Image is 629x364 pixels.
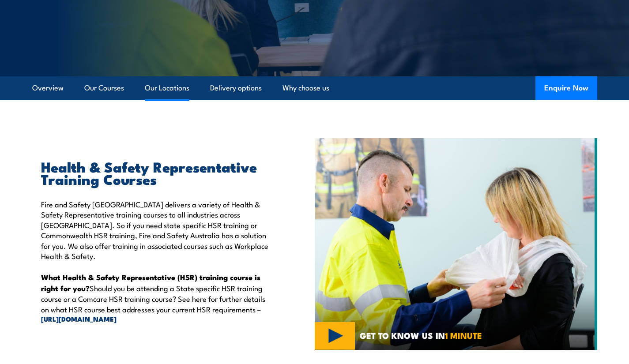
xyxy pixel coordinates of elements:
span: GET TO KNOW US IN [360,331,482,339]
a: Delivery options [210,76,262,100]
a: Our Locations [145,76,189,100]
a: Our Courses [84,76,124,100]
a: Why choose us [282,76,329,100]
h2: Health & Safety Representative Training Courses [41,160,274,185]
strong: What Health & Safety Representative (HSR) training course is right for you? [41,271,260,293]
p: Should you be attending a State specific HSR training course or a Comcare HSR training course? Se... [41,272,274,324]
a: [URL][DOMAIN_NAME] [41,314,274,324]
strong: 1 MINUTE [445,329,482,341]
img: Fire & Safety Australia deliver Health and Safety Representatives Training Courses – HSR Training [315,138,597,350]
p: Fire and Safety [GEOGRAPHIC_DATA] delivers a variety of Health & Safety Representative training c... [41,199,274,261]
a: Overview [32,76,64,100]
button: Enquire Now [535,76,597,100]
